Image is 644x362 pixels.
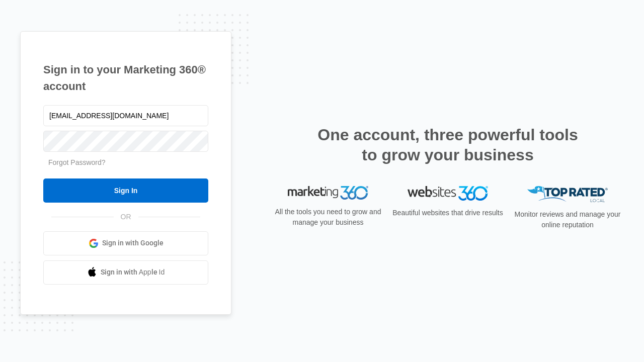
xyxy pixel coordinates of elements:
[114,212,138,222] span: OR
[391,208,504,218] p: Beautiful websites that drive results
[288,186,368,200] img: Marketing 360
[43,61,208,95] h1: Sign in to your Marketing 360® account
[272,207,384,228] p: All the tools you need to grow and manage your business
[43,260,208,285] a: Sign in with Apple Id
[48,158,106,166] a: Forgot Password?
[511,209,624,230] p: Monitor reviews and manage your online reputation
[527,186,608,203] img: Top Rated Local
[43,178,208,203] input: Sign In
[43,231,208,255] a: Sign in with Google
[314,125,581,165] h2: One account, three powerful tools to grow your business
[102,238,164,248] span: Sign in with Google
[43,105,208,126] input: Email
[408,186,488,201] img: Websites 360
[101,267,165,278] span: Sign in with Apple Id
